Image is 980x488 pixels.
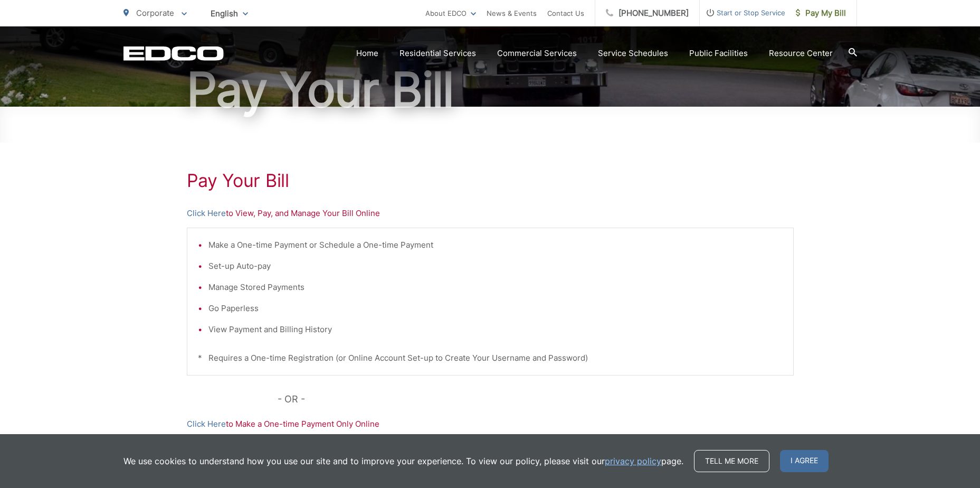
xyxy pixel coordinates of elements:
h1: Pay Your Bill [123,63,857,116]
a: Public Facilities [689,47,748,60]
p: - OR - [278,391,794,407]
span: English [203,4,256,23]
a: Service Schedules [598,47,668,60]
a: EDCD logo. Return to the homepage. [123,46,224,61]
p: We use cookies to understand how you use our site and to improve your experience. To view our pol... [123,455,683,467]
a: Tell me more [694,450,769,472]
a: Home [356,47,378,60]
span: I agree [780,450,829,472]
a: Click Here [187,418,226,430]
li: Go Paperless [208,302,783,315]
p: to Make a One-time Payment Only Online [187,418,794,430]
a: News & Events [487,7,537,20]
li: Make a One-time Payment or Schedule a One-time Payment [208,239,783,251]
a: Resource Center [769,47,833,60]
h1: Pay Your Bill [187,170,794,191]
span: Corporate [136,8,174,18]
span: Pay My Bill [796,7,846,20]
li: Set-up Auto-pay [208,260,783,273]
a: About EDCO [425,7,476,20]
li: View Payment and Billing History [208,323,783,336]
li: Manage Stored Payments [208,281,783,294]
a: Residential Services [399,47,476,60]
a: privacy policy [605,455,661,467]
p: * Requires a One-time Registration (or Online Account Set-up to Create Your Username and Password) [198,352,783,364]
a: Click Here [187,207,226,220]
p: to View, Pay, and Manage Your Bill Online [187,207,794,220]
a: Contact Us [547,7,584,20]
a: Commercial Services [497,47,577,60]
